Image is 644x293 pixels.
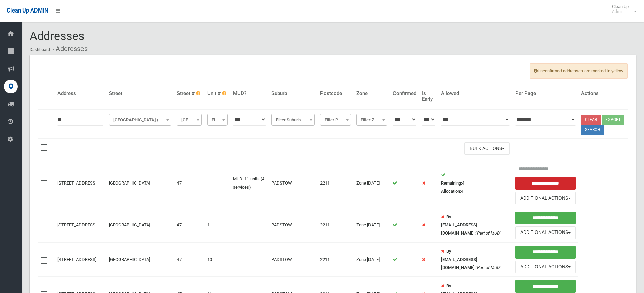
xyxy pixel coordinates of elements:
span: Filter Suburb [271,114,315,126]
button: Additional Actions [515,261,576,273]
span: Clean Up ADMIN [7,7,48,14]
span: Filter Suburb [273,115,313,125]
a: Dashboard [30,47,50,52]
span: Filter Postcode [320,114,351,126]
span: Filter Unit # [209,115,226,125]
h4: Street # [177,91,202,96]
h4: Confirmed [393,91,416,96]
button: Bulk Actions [464,142,510,155]
a: [STREET_ADDRESS] [57,222,96,227]
td: Zone [DATE] [354,158,390,208]
td: MUD: 11 units (4 services) [230,158,269,208]
a: Clear [581,115,601,125]
td: : [438,208,512,243]
button: Export [602,115,624,125]
em: "Part of MUD" [476,265,501,270]
button: Additional Actions [515,192,576,204]
span: Clean Up [609,4,636,14]
span: Filter Zone [358,115,386,125]
td: 47 [174,208,205,243]
span: Astley Avenue (PADSTOW) [111,115,170,125]
strong: By [EMAIL_ADDRESS][DOMAIN_NAME] [441,249,477,270]
td: Zone [DATE] [354,208,390,243]
a: [STREET_ADDRESS] [57,180,96,186]
td: 2211 [317,208,354,243]
td: PADSTOW [269,242,317,277]
small: Admin [612,9,629,14]
td: : [438,242,512,277]
h4: Per Page [515,91,576,96]
td: 1 [205,208,230,243]
h4: Suburb [271,91,315,96]
td: Zone [DATE] [354,242,390,277]
h4: MUD? [233,91,266,96]
strong: Remaining: [441,180,462,186]
h4: Allowed [441,91,510,96]
h4: Zone [356,91,387,96]
a: [STREET_ADDRESS] [57,257,96,262]
h4: Address [57,91,103,96]
h4: Is Early [422,91,435,102]
li: Addresses [51,43,88,55]
button: Search [581,125,604,135]
span: Filter Street # [178,115,200,125]
td: 47 [174,242,205,277]
td: 47 [174,158,205,208]
h4: Actions [581,91,625,96]
span: Addresses [30,29,85,43]
h4: Street [109,91,171,96]
td: PADSTOW [269,208,317,243]
span: Filter Street # [177,114,202,126]
td: [GEOGRAPHIC_DATA] [106,158,174,208]
span: Filter Postcode [322,115,350,125]
strong: Allocation: [441,189,461,194]
span: Filter Zone [356,114,387,126]
td: PADSTOW [269,158,317,208]
strong: By [EMAIL_ADDRESS][DOMAIN_NAME] [441,214,477,236]
td: [GEOGRAPHIC_DATA] [106,208,174,243]
td: 4 4 [438,158,512,208]
em: "Part of MUD" [476,230,501,236]
span: Filter Unit # [207,114,228,126]
span: Astley Avenue (PADSTOW) [109,114,171,126]
button: Additional Actions [515,226,576,239]
td: 10 [205,242,230,277]
td: [GEOGRAPHIC_DATA] [106,242,174,277]
td: 2211 [317,158,354,208]
h4: Unit # [207,91,228,96]
td: 2211 [317,242,354,277]
span: Unconfirmed addresses are marked in yellow. [530,63,628,79]
h4: Postcode [320,91,351,96]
